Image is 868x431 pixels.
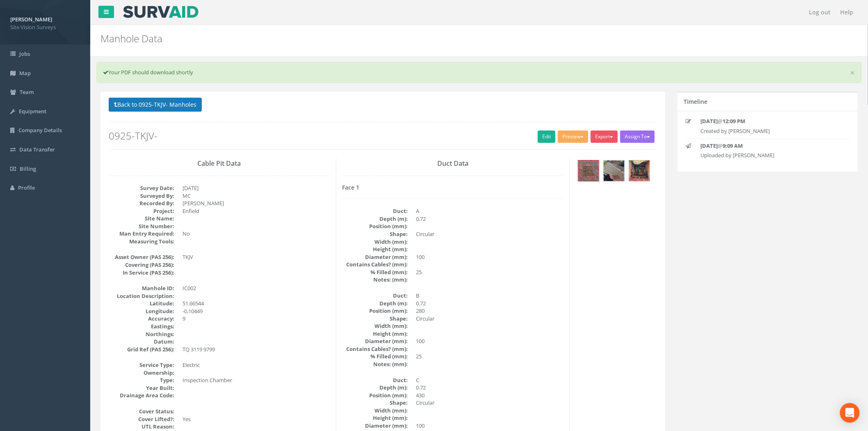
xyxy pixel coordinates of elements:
[109,415,174,423] dt: Cover Lifted?:
[343,160,564,167] h3: Duct Data
[701,151,835,159] p: Uploaded by [PERSON_NAME]
[558,131,588,143] button: Preview
[416,292,564,300] dd: B
[109,199,174,207] dt: Recorded By:
[723,142,743,149] strong: 9:09 AM
[701,117,835,125] p: @
[109,315,174,323] dt: Accuracy:
[723,117,745,125] strong: 12:09 PM
[343,207,408,215] dt: Duct:
[18,126,62,134] span: Company Details
[343,253,408,261] dt: Diameter (mm):
[416,376,564,384] dd: C
[109,300,174,307] dt: Latitude:
[183,415,330,423] dd: Yes
[109,361,174,369] dt: Service Type:
[591,131,618,143] button: Export
[18,184,35,191] span: Profile
[701,142,718,149] strong: [DATE]
[183,300,330,307] dd: 51.66544
[183,184,330,192] dd: [DATE]
[109,369,174,377] dt: Ownership:
[850,69,855,77] a: ×
[109,230,174,238] dt: Man Entry Required:
[183,315,330,323] dd: 9
[109,408,174,415] dt: Cover Status:
[109,423,174,431] dt: UTL Reason:
[109,284,174,292] dt: Manhole ID:
[343,384,408,392] dt: Depth (m):
[343,422,408,430] dt: Diameter (mm):
[343,407,408,415] dt: Width (mm):
[343,360,408,368] dt: Notes: (mm):
[19,50,30,57] span: Jobs
[109,392,174,399] dt: Drainage Area Code:
[109,307,174,315] dt: Longitude:
[183,207,330,215] dd: Enfield
[416,215,564,223] dd: 0.72
[416,253,564,261] dd: 100
[343,345,408,353] dt: Contains Cables? (mm):
[109,131,657,141] h2: 0925-TKJV-
[183,376,330,384] dd: Inspection Chamber
[20,165,36,172] span: Billing
[343,307,408,315] dt: Position (mm):
[101,33,729,44] h2: Manhole Data
[343,276,408,284] dt: Notes: (mm):
[20,88,34,96] span: Team
[343,184,564,190] h4: Face 1
[343,222,408,230] dt: Position (mm):
[109,384,174,392] dt: Year Built:
[416,337,564,345] dd: 100
[109,338,174,346] dt: Datum:
[343,292,408,300] dt: Duct:
[19,146,55,153] span: Data Transfer
[416,384,564,392] dd: 0.72
[109,292,174,300] dt: Location Description:
[343,215,408,223] dt: Depth (m):
[343,245,408,253] dt: Height (mm):
[109,184,174,192] dt: Survey Date:
[343,399,408,407] dt: Shape:
[109,222,174,230] dt: Site Number:
[343,414,408,422] dt: Height (mm):
[343,337,408,345] dt: Diameter (mm):
[416,300,564,307] dd: 0.72
[416,307,564,315] dd: 280
[10,16,52,23] strong: [PERSON_NAME]
[701,117,718,125] strong: [DATE]
[343,376,408,384] dt: Duct:
[183,199,330,207] dd: [PERSON_NAME]
[840,403,860,423] div: Open Intercom Messenger
[416,392,564,399] dd: 430
[604,160,624,181] img: cbd7fc43-3a5e-4da7-6113-e17f67197a84_4e09428a-81a6-6a66-a9cd-6e7ddb7969a9_thumb.jpg
[109,207,174,215] dt: Project:
[416,207,564,215] dd: A
[620,131,655,143] button: Assign To
[109,346,174,353] dt: Grid Ref (PAS 256):
[343,330,408,338] dt: Height (mm):
[629,160,650,181] img: cbd7fc43-3a5e-4da7-6113-e17f67197a84_caf91bb6-5d50-8477-951f-b8df75d6ad03_thumb.jpg
[343,322,408,330] dt: Width (mm):
[416,399,564,407] dd: Circular
[578,160,599,181] img: cbd7fc43-3a5e-4da7-6113-e17f67197a84_535891ff-7551-c588-b4d7-c68ee3037624_thumb.jpg
[183,307,330,315] dd: -0.10449
[183,361,330,369] dd: Electric
[343,315,408,323] dt: Shape:
[684,99,708,105] h5: Timeline
[183,253,330,261] dd: TKJV
[109,160,330,167] h3: Cable Pit Data
[343,261,408,268] dt: Contains Cables? (mm):
[109,261,174,269] dt: Covering (PAS 256):
[10,23,80,31] span: Site Vision Surveys
[109,269,174,277] dt: In Service (PAS 256):
[416,315,564,323] dd: Circular
[10,14,80,31] a: [PERSON_NAME] Site Vision Surveys
[416,353,564,360] dd: 25
[701,127,835,135] p: Created by [PERSON_NAME]
[109,98,202,112] button: Back to 0925-TKJV- Manholes
[183,192,330,200] dd: MC
[183,346,330,353] dd: TQ 3119 9799
[109,215,174,222] dt: Site Name:
[343,268,408,276] dt: % Filled (mm):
